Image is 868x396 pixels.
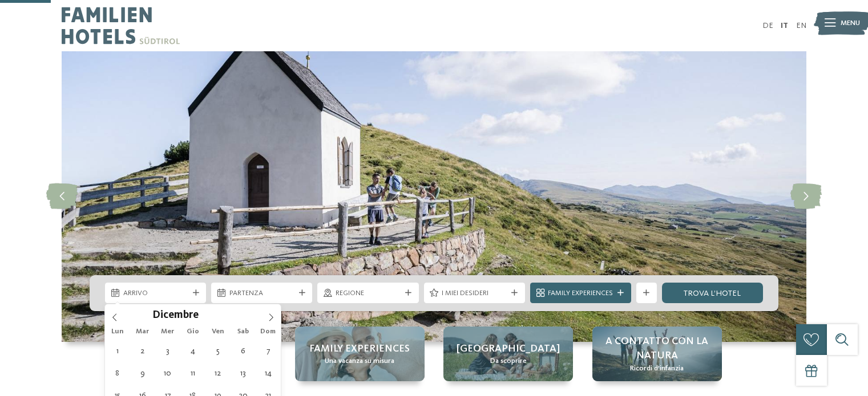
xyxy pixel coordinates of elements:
[257,362,279,384] span: Dicembre 14, 2025
[443,326,573,381] a: Familty hotel in Valle Isarco con avvincenti percorsi [GEOGRAPHIC_DATA] Da scoprire
[106,362,128,384] span: Dicembre 8, 2025
[457,342,560,356] span: [GEOGRAPHIC_DATA]
[603,334,712,363] span: A contatto con la natura
[205,328,231,336] span: Ven
[207,362,229,384] span: Dicembre 12, 2025
[130,328,155,336] span: Mar
[152,311,199,321] span: Dicembre
[630,364,684,374] span: Ricordi d’infanzia
[62,51,806,342] img: Familty hotel in Valle Isarco con avvincenti percorsi
[207,340,229,362] span: Dicembre 5, 2025
[841,18,860,28] span: Menu
[257,340,279,362] span: Dicembre 7, 2025
[309,342,410,356] span: Family experiences
[295,326,425,381] a: Familty hotel in Valle Isarco con avvincenti percorsi Family experiences Una vacanza su misura
[105,328,130,336] span: Lun
[106,340,128,362] span: Dicembre 1, 2025
[781,22,788,30] a: IT
[156,340,179,362] span: Dicembre 3, 2025
[229,288,294,299] span: Partenza
[325,356,394,366] span: Una vacanza su misura
[181,362,204,384] span: Dicembre 11, 2025
[232,362,254,384] span: Dicembre 13, 2025
[181,340,204,362] span: Dicembre 4, 2025
[256,328,281,336] span: Dom
[232,340,254,362] span: Dicembre 6, 2025
[490,356,527,366] span: Da scoprire
[155,328,180,336] span: Mer
[662,283,763,303] a: trova l’hotel
[180,328,205,336] span: Gio
[796,22,806,30] a: EN
[592,326,722,381] a: Familty hotel in Valle Isarco con avvincenti percorsi A contatto con la natura Ricordi d’infanzia
[442,288,507,299] span: I miei desideri
[123,288,188,299] span: Arrivo
[231,328,256,336] span: Sab
[336,288,401,299] span: Regione
[199,309,236,321] input: Year
[131,340,154,362] span: Dicembre 2, 2025
[156,362,179,384] span: Dicembre 10, 2025
[548,288,613,299] span: Family Experiences
[762,22,773,30] a: DE
[131,362,154,384] span: Dicembre 9, 2025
